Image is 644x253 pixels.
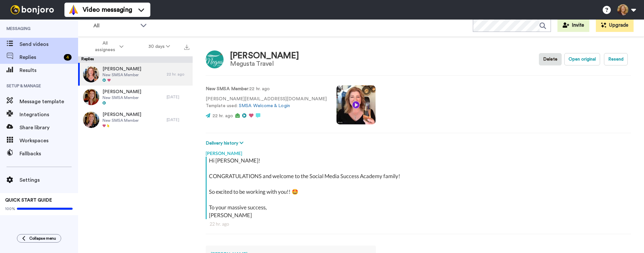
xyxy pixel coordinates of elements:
[206,147,631,157] div: [PERSON_NAME]
[79,37,136,56] button: All assignees
[20,124,78,132] span: Share library
[103,72,141,77] span: New SMSA Member
[539,53,562,65] button: Delete
[78,63,193,86] a: [PERSON_NAME]New SMSA Member22 hr. ago
[83,5,132,14] span: Video messaging
[184,45,189,50] img: export.svg
[20,176,78,184] span: Settings
[5,198,52,203] span: QUICK START GUIDE
[239,104,290,108] a: SMSA Welcome & Login
[20,40,78,48] span: Send videos
[182,42,191,51] button: Export all results that match these filters now.
[92,40,118,53] span: All assignees
[17,234,61,243] button: Collapse menu
[20,137,78,145] span: Workspaces
[209,157,629,219] div: Hi [PERSON_NAME]! CONGRATULATIONS and welcome to the Social Media Success Academy family! So exci...
[206,50,224,68] img: Image of Cristina Avalo
[604,53,628,65] button: Resend
[103,89,141,95] span: [PERSON_NAME]
[20,53,61,61] span: Replies
[20,98,78,105] span: Message template
[29,236,56,241] span: Collapse menu
[83,112,99,128] img: e851ebf9-4457-4502-9836-916f6cb29fce-thumb.jpg
[167,94,189,100] div: [DATE]
[20,66,78,74] span: Results
[78,108,193,131] a: [PERSON_NAME]New SMSA Member[DATE]
[206,96,327,109] p: [PERSON_NAME][EMAIL_ADDRESS][DOMAIN_NAME] Template used:
[103,66,141,72] span: [PERSON_NAME]
[230,51,299,61] div: [PERSON_NAME]
[206,86,327,92] p: : 22 hr. ago
[596,19,634,32] button: Upgrade
[564,53,600,65] button: Open original
[136,41,183,52] button: 30 days
[68,5,79,15] img: vm-color.svg
[78,86,193,108] a: [PERSON_NAME]New SMSA Member[DATE]
[103,111,141,118] span: [PERSON_NAME]
[103,118,141,123] span: New SMSA Member
[206,140,245,147] button: Delivery history
[212,114,233,118] span: 22 hr. ago
[206,87,248,91] strong: New SMSA Member
[83,66,99,82] img: 998621b9-7c12-40dd-88d5-83bc18a9f9bd-thumb.jpg
[8,5,57,14] img: bj-logo-header-white.svg
[210,221,627,227] div: 22 hr. ago
[103,95,141,100] span: New SMSA Member
[230,60,299,67] div: Megusta Travel
[167,72,189,77] div: 22 hr. ago
[20,150,78,158] span: Fallbacks
[5,206,15,211] span: 100%
[83,89,99,105] img: 2a1ce4c4-5fc6-4778-a657-3f0a932e5ebe-thumb.jpg
[64,54,72,61] div: 4
[93,22,137,30] span: All
[167,117,189,122] div: [DATE]
[20,111,78,119] span: Integrations
[78,56,193,63] div: Replies
[557,19,589,32] button: Invite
